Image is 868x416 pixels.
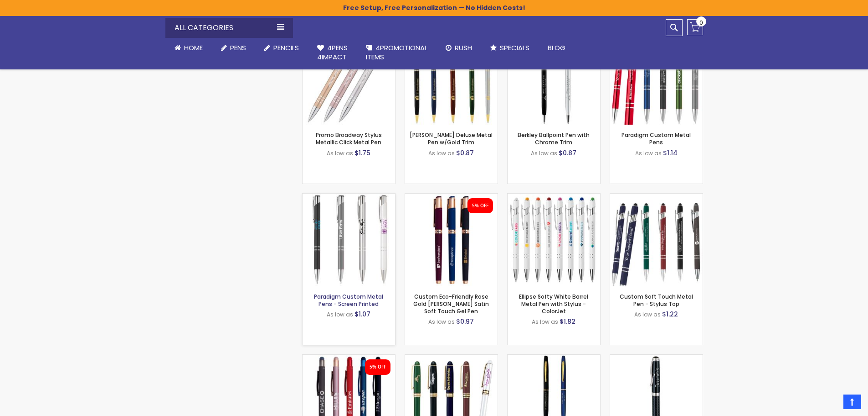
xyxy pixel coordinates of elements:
[405,193,498,201] a: Custom Eco-Friendly Rose Gold Earl Satin Soft Touch Gel Pen
[428,149,455,157] span: As low as
[165,38,212,58] a: Home
[165,18,293,38] div: All Categories
[687,19,703,35] a: 0
[405,32,498,125] img: Cooper Deluxe Metal Pen w/Gold Trim
[405,194,498,286] img: Custom Eco-Friendly Rose Gold Earl Satin Soft Touch Gel Pen
[317,43,348,62] span: 4Pens 4impact
[316,131,382,146] a: Promo Broadway Stylus Metallic Click Metal Pen
[428,318,455,326] span: As low as
[212,38,255,58] a: Pens
[531,149,557,157] span: As low as
[508,193,600,201] a: Ellipse Softy White Barrel Metal Pen with Stylus - ColorJet
[559,148,576,158] span: $0.87
[354,148,370,158] span: $1.75
[370,364,386,370] div: 5% OFF
[303,32,395,125] img: Promo Broadway Stylus Metallic Click Metal Pen
[327,311,353,318] span: As low as
[184,43,203,53] span: Home
[481,38,539,58] a: Specials
[610,32,703,125] img: Paradigm Plus Custom Metal Pens
[354,310,370,319] span: $1.07
[327,149,353,157] span: As low as
[508,354,600,362] a: Hamilton Collection - Custom Garland® USA Made Hefty Gold Accents Matte Ballpoint Metal Twist Pen
[548,43,565,53] span: Blog
[539,38,575,58] a: Blog
[508,194,600,286] img: Ellipse Softy White Barrel Metal Pen with Stylus - ColorJet
[634,311,661,318] span: As low as
[230,43,246,53] span: Pens
[519,293,588,315] a: Ellipse Softy White Barrel Metal Pen with Stylus - ColorJet
[303,194,395,286] img: Paradigm Custom Metal Pens - Screen Printed
[456,148,474,158] span: $0.87
[843,395,861,409] a: Top
[308,38,357,68] a: 4Pens4impact
[410,131,493,146] a: [PERSON_NAME] Deluxe Metal Pen w/Gold Trim
[663,148,678,158] span: $1.14
[610,354,703,362] a: Synthesis
[518,131,590,146] a: Berkley Ballpoint Pen with Chrome Trim
[610,193,703,201] a: Custom Soft Touch Metal Pen - Stylus Top
[303,193,395,201] a: Paradigm Custom Metal Pens - Screen Printed
[532,318,558,326] span: As low as
[303,354,395,362] a: Custom Recycled Fleetwood MonoChrome Stylus Satin Soft Touch Gel Pen
[635,149,662,157] span: As low as
[662,310,678,319] span: $1.22
[621,131,691,146] a: Paradigm Custom Metal Pens
[273,43,299,53] span: Pencils
[472,203,488,209] div: 5% OFF
[456,317,474,326] span: $0.97
[413,293,489,315] a: Custom Eco-Friendly Rose Gold [PERSON_NAME] Satin Soft Touch Gel Pen
[255,38,308,58] a: Pencils
[508,32,600,125] img: Berkley Ballpoint Pen with Chrome Trim
[699,18,703,27] span: 0
[405,354,498,362] a: Danish-I Twist-Action Brass Ballpoint Heavy Brass Pen with Gold Accents
[437,38,481,58] a: Rush
[500,43,529,53] span: Specials
[366,43,427,62] span: 4PROMOTIONAL ITEMS
[560,317,575,326] span: $1.82
[314,293,383,308] a: Paradigm Custom Metal Pens - Screen Printed
[620,293,693,308] a: Custom Soft Touch Metal Pen - Stylus Top
[455,43,472,53] span: Rush
[357,38,437,68] a: 4PROMOTIONALITEMS
[610,194,703,286] img: Custom Soft Touch Metal Pen - Stylus Top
